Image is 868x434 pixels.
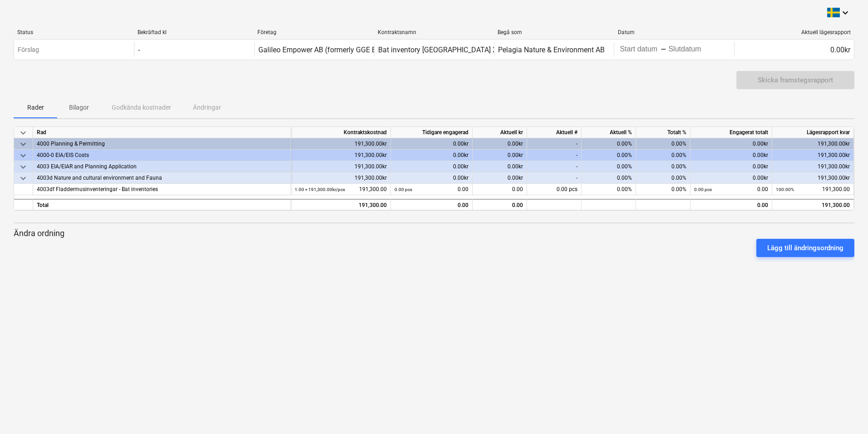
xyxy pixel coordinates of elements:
i: keyboard_arrow_down [840,7,851,18]
div: 0.00% [582,161,636,172]
div: Aktuell # [527,127,582,138]
span: keyboard_arrow_down [18,173,29,184]
small: 1.00 × 191,300.00kr / pcs [295,187,345,192]
div: 0.00kr [391,150,473,161]
div: Status [17,29,130,35]
div: 0.00 pcs [527,184,582,195]
div: Totalt % [636,127,690,138]
input: Start datum [618,43,661,56]
div: 0.00kr [391,161,473,172]
span: keyboard_arrow_down [18,150,29,161]
div: Aktuell kr [473,127,527,138]
div: 0.00kr [690,172,772,184]
div: Kontraktskostnad [291,127,391,138]
div: 0.00kr [473,172,527,184]
div: Aktuell lägesrapport [738,29,851,35]
div: 0.00% [636,184,690,195]
div: 0.00kr [473,161,527,172]
div: 0.00% [582,150,636,161]
div: 0.00kr [690,138,772,150]
div: 191,300.00 [295,184,387,195]
div: 191,300.00kr [291,161,391,172]
div: 0.00 [694,184,768,195]
div: 0.00kr [391,138,473,150]
div: 191,300.00kr [291,138,391,150]
div: - [527,172,582,184]
div: - [661,47,666,52]
div: 191,300.00 [776,184,850,195]
div: - [527,150,582,161]
div: Bekräftad kl [138,29,251,35]
div: Datum [618,29,731,35]
p: Ändra ordning [14,228,854,239]
div: Galileo Empower AB (formerly GGE Empower Sweden AB) [258,45,443,54]
div: 191,300.00kr [772,150,854,161]
div: 0.00 [690,199,772,210]
div: 0.00 [473,184,527,195]
input: Slutdatum [666,43,709,56]
div: 0.00 [395,200,469,211]
div: 191,300.00kr [772,161,854,172]
div: Lägesrapport kvar [772,127,854,138]
div: 4003d Nature and cultural environment and Fauna [37,172,287,184]
p: Bilagor [68,103,90,112]
div: 4003df Fladdermusinventeringar - Bat inventories [37,184,287,195]
div: Engagerat totalt [690,127,772,138]
small: 0.00 pcs [694,187,712,192]
div: 0.00% [582,138,636,150]
div: - [527,138,582,150]
small: 100.00% [776,187,794,192]
div: 0.00kr [473,138,527,150]
div: 0.00% [636,161,690,172]
div: 0.00kr [690,150,772,161]
div: Tidigare engagerad [391,127,473,138]
button: Lägg till ändringsordning [756,239,854,257]
div: 0.00% [582,184,636,195]
div: Pelagia Nature & Environment AB [498,45,605,54]
p: Förslag [18,45,39,55]
div: Bat inventory [GEOGRAPHIC_DATA] 2025 [378,45,509,54]
div: 0.00kr [734,42,854,57]
span: keyboard_arrow_down [18,127,29,138]
div: 0.00 [473,199,527,210]
div: 0.00% [636,172,690,184]
div: 191,300.00 [776,200,850,211]
div: 191,300.00 [295,200,387,211]
div: 0.00% [636,138,690,150]
div: 0.00kr [391,172,473,184]
div: Aktuell % [582,127,636,138]
div: Rad [33,127,291,138]
div: 0.00% [636,150,690,161]
div: Begå som [498,29,611,35]
div: 191,300.00kr [772,172,854,184]
div: - [527,161,582,172]
div: 0.00kr [690,161,772,172]
div: 191,300.00kr [291,172,391,184]
div: Lägg till ändringsordning [767,242,843,254]
div: 0.00 [395,184,469,195]
div: 191,300.00kr [291,150,391,161]
small: 0.00 pcs [395,187,412,192]
div: 0.00kr [473,150,527,161]
div: - [138,45,140,54]
div: 191,300.00kr [772,138,854,150]
div: 0.00% [582,172,636,184]
div: 4003 EIA/EIAR and Planning Application [37,161,287,172]
div: 4000 Planning & Permitting [37,138,287,150]
span: keyboard_arrow_down [18,139,29,150]
div: Total [33,199,291,210]
p: Rader [25,103,46,112]
div: Företag [257,29,370,35]
div: Kontraktsnamn [378,29,491,35]
div: 4000-0 EIA/EIS Costs [37,150,287,161]
span: keyboard_arrow_down [18,161,29,172]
